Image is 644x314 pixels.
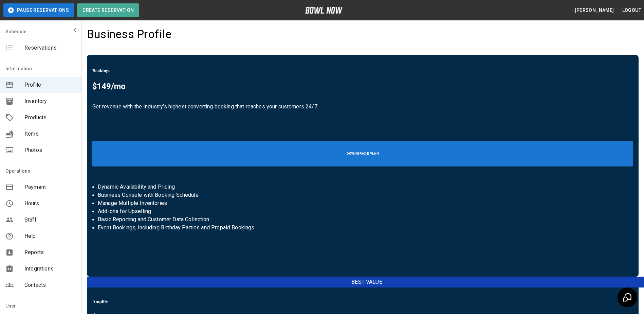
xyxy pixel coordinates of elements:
span: Products [24,114,76,122]
p: Dynamic Availability and Pricing [98,183,628,191]
p: Business Console with Booking Schedule [98,191,628,199]
p: Basic Reporting and Customer Data Collection [98,215,628,224]
h5: Bookings [92,68,633,73]
span: Hours [24,199,76,208]
button: Logout [620,4,644,17]
img: logo [305,7,343,14]
button: [PERSON_NAME] [572,4,617,17]
span: Integrations [24,265,76,273]
p: Get revenue with the Industry’s highest converting booking that reaches your customers 24/7. [92,103,633,135]
span: Reports [24,248,76,257]
h5: $149/mo [92,81,633,92]
h6: DOWNGRADE PLAN [347,151,379,156]
span: Contacts [24,281,76,289]
span: Reservations [24,44,76,52]
p: Manage Multiple Inventories [98,199,628,207]
span: Help [24,232,76,240]
p: Event Bookings, including Birthday Parties and Prepaid Bookings [98,224,628,232]
button: Create Reservation [77,3,139,17]
span: Photos [24,146,76,154]
span: Payment [24,183,76,191]
p: BEST VALUE [91,278,643,286]
button: Pause Reservations [3,3,74,17]
span: Profile [24,81,76,89]
span: Staff [24,216,76,224]
span: Inventory [24,97,76,105]
span: Items [24,130,76,138]
p: Add-ons for Upselling [98,207,628,215]
button: DOWNGRADE PLAN [92,141,633,167]
h4: Business Profile [87,27,171,41]
h5: Amplify [92,299,633,304]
